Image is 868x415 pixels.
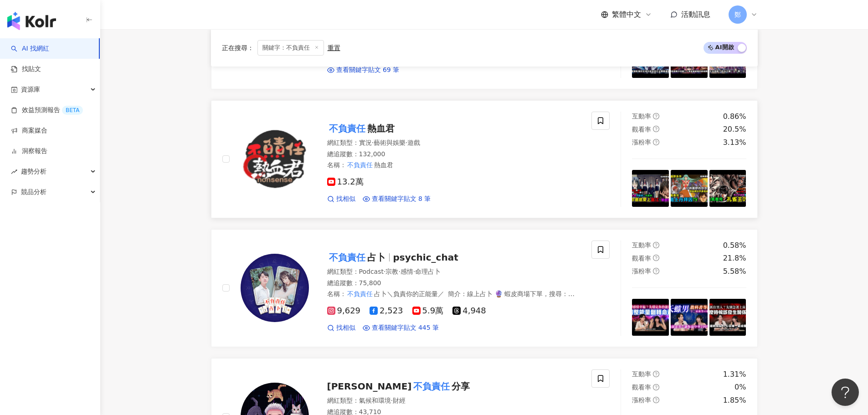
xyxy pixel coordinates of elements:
span: 13.2萬 [327,177,364,187]
span: 查看關鍵字貼文 69 筆 [336,66,400,75]
div: 0% [734,382,746,392]
span: 熱血君 [374,161,393,169]
a: searchAI 找網紅 [11,44,49,53]
span: · [372,139,374,146]
a: 找貼文 [11,65,41,74]
span: 命理占卜 [415,268,441,275]
a: 商案媒合 [11,126,47,135]
span: 觀看率 [632,384,651,391]
span: 名稱 ： [327,160,394,170]
span: 漲粉率 [632,267,651,275]
div: 重置 [328,44,340,51]
span: question-circle [653,268,659,274]
span: 鄭 [734,10,741,20]
span: 熱血君 [367,123,395,134]
span: 漲粉率 [632,138,651,146]
span: Podcast [359,268,384,275]
mark: 不負責任 [411,379,452,394]
span: 競品分析 [21,182,46,202]
span: 4,948 [452,306,486,316]
mark: 不負責任 [346,160,375,170]
span: 宗教 [385,268,398,275]
span: 2,523 [370,306,403,316]
img: post-image [632,299,669,336]
a: 找相似 [327,323,355,333]
span: · [391,397,393,404]
span: 財經 [393,397,406,404]
span: 互動率 [632,241,651,249]
span: 名稱 ： [327,290,445,297]
mark: 不負責任 [327,250,367,265]
div: 0.58% [723,241,746,251]
img: post-image [632,170,669,207]
a: KOL Avatar不負責任占卜psychic_chat網紅類型：Podcast·宗教·感情·命理占卜總追蹤數：75,800名稱：不負責任占卜＼負責你的正能量／簡介：線上占卜 🔮 蝦皮商場下單，... [211,229,758,347]
span: psychic_chat [393,252,458,263]
div: 1.31% [723,369,746,379]
span: 資源庫 [21,79,40,100]
span: 氣候和環境 [359,397,391,404]
img: post-image [671,299,708,336]
div: 0.86% [723,112,746,122]
span: 查看關鍵字貼文 8 筆 [372,195,431,204]
div: 總追蹤數 ： 75,800 [327,279,581,288]
img: post-image [709,299,746,336]
img: post-image [671,170,708,207]
span: 線上占卜 🔮 蝦皮商場下單，搜尋： [467,290,575,297]
span: 藝術與娛樂 [374,139,406,146]
span: 占卜 [367,252,385,263]
span: · [413,268,415,275]
span: 找相似 [336,323,355,333]
span: question-circle [653,139,659,145]
span: 活動訊息 [681,10,710,19]
span: question-circle [653,242,659,248]
img: logo [7,12,56,30]
div: 網紅類型 ： [327,396,581,405]
span: · [406,139,407,146]
div: 網紅類型 ： [327,267,581,277]
span: 互動率 [632,113,651,120]
span: 關鍵字：不負責任 [257,40,324,56]
img: KOL Avatar [241,125,309,193]
span: 觀看率 [632,126,651,133]
span: · [398,268,400,275]
span: question-circle [653,126,659,132]
a: 找相似 [327,195,355,204]
div: 21.8% [723,253,746,263]
span: question-circle [653,371,659,377]
img: KOL Avatar [241,254,309,322]
span: 找相似 [336,195,355,204]
div: 網紅類型 ： [327,138,581,148]
a: 查看關鍵字貼文 8 筆 [363,195,431,204]
span: 正在搜尋 ： [222,44,254,51]
span: 繁體中文 [612,10,641,20]
span: question-circle [653,397,659,403]
a: 查看關鍵字貼文 445 筆 [363,323,439,333]
div: 總追蹤數 ： 132,000 [327,150,581,159]
span: 漲粉率 [632,396,651,404]
span: question-circle [653,384,659,390]
span: 5.9萬 [412,306,444,316]
a: 查看關鍵字貼文 69 筆 [327,66,400,75]
span: 遊戲 [407,139,420,146]
mark: 不負責任 [346,289,375,299]
iframe: Help Scout Beacon - Open [832,379,859,406]
span: 感情 [401,268,413,275]
span: 互動率 [632,370,651,378]
span: question-circle [653,255,659,261]
div: 1.85% [723,395,746,405]
span: question-circle [653,113,659,119]
mark: 不負責任 [327,121,367,136]
a: 效益預測報告BETA [11,106,83,115]
span: 分享 [452,381,470,392]
span: 實況 [359,139,372,146]
span: 查看關鍵字貼文 445 筆 [372,323,439,333]
div: 20.5% [723,124,746,134]
span: 觀看率 [632,255,651,262]
span: [PERSON_NAME] [327,381,412,392]
a: 洞察報告 [11,147,47,156]
span: rise [11,169,17,175]
div: 5.58% [723,266,746,277]
span: 趨勢分析 [21,161,46,182]
span: 占卜＼負責你的正能量／ [374,290,444,297]
div: 3.13% [723,138,746,148]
